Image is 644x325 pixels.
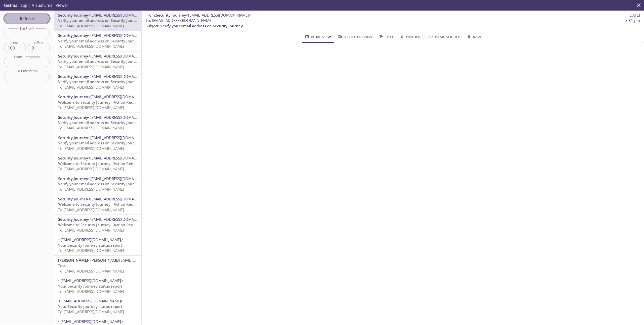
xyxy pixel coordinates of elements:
[58,298,123,303] span: <[EMAIL_ADDRESS][DOMAIN_NAME]>
[58,237,123,242] span: <[EMAIL_ADDRESS][DOMAIN_NAME]>
[58,304,122,309] span: Your Security Journey status report
[58,155,88,160] span: Security Journey
[146,13,251,18] span: :
[54,113,141,133] div: Security Journey<[EMAIL_ADDRESS][DOMAIN_NAME]>Verify your email address on Security JourneyTo:[EM...
[378,34,393,40] span: Text
[54,72,141,92] div: Security Journey<[EMAIL_ADDRESS][DOMAIN_NAME]>Verify your email address on Security JourneyTo:[EM...
[58,125,124,130] span: To: [EMAIL_ADDRESS][DOMAIN_NAME]
[54,215,141,235] div: Security Journey<[EMAIL_ADDRESS][DOMAIN_NAME]>Welcome to Security Journey! [Action Required]To:[E...
[58,258,88,263] span: [PERSON_NAME]
[58,120,141,125] span: Verify your email address on Security Journey
[58,166,124,171] span: To: [EMAIL_ADDRESS][DOMAIN_NAME]
[58,161,144,166] span: Welcome to Security Journey! [Action Required]
[58,13,88,18] span: Security Journey
[156,13,186,18] span: Security Journey
[88,176,153,181] span: <[EMAIL_ADDRESS][DOMAIN_NAME]>
[58,146,124,151] span: To: [EMAIL_ADDRESS][DOMAIN_NAME]
[58,135,88,140] span: Security Journey
[88,196,153,201] span: <[EMAIL_ADDRESS][DOMAIN_NAME]>
[625,18,640,23] span: 3:31 pm
[160,23,243,28] span: Verify your email address on Security Journey
[58,100,144,105] span: Welcome to Security Journey! [Action Required]
[58,263,66,268] span: Test
[54,153,141,174] div: Security Journey<[EMAIL_ADDRESS][DOMAIN_NAME]>Welcome to Security Journey! [Action Required]To:[E...
[54,92,141,112] div: Security Journey<[EMAIL_ADDRESS][DOMAIN_NAME]>Welcome to Security Journey! [Action Required]To:[E...
[58,217,88,222] span: Security Journey
[58,79,141,84] span: Verify your email address on Security Journey
[146,18,640,29] p: :
[58,38,141,43] span: Verify your email address on Security Journey
[88,258,182,263] span: <[PERSON_NAME][EMAIL_ADDRESS][DOMAIN_NAME]>
[54,31,141,51] div: Security Journey<[EMAIL_ADDRESS][DOMAIN_NAME]>Verify your email address on Security JourneyTo:[EM...
[466,34,481,40] span: Raw
[58,202,144,207] span: Welcome to Security Journey! [Action Required]
[146,18,213,23] span: : [EMAIL_ADDRESS][DOMAIN_NAME]
[4,14,50,23] button: Refresh
[428,34,460,40] span: HTML Source
[88,135,153,140] span: <[EMAIL_ADDRESS][DOMAIN_NAME]>
[58,64,124,69] span: To: [EMAIL_ADDRESS][DOMAIN_NAME]
[54,133,141,153] div: Security Journey<[EMAIL_ADDRESS][DOMAIN_NAME]>Verify your email address on Security JourneyTo:[EM...
[88,33,153,38] span: <[EMAIL_ADDRESS][DOMAIN_NAME]>
[58,309,124,314] span: To: [EMAIL_ADDRESS][DOMAIN_NAME]
[88,217,153,222] span: <[EMAIL_ADDRESS][DOMAIN_NAME]>
[146,18,150,23] span: To
[8,15,46,22] span: Refresh
[54,194,141,214] div: Security Journey<[EMAIL_ADDRESS][DOMAIN_NAME]>Welcome to Security Journey! [Action Required]To:[E...
[88,13,153,18] span: <[EMAIL_ADDRESS][DOMAIN_NAME]>
[58,196,88,201] span: Security Journey
[54,174,141,194] div: Security Journey<[EMAIL_ADDRESS][DOMAIN_NAME]>Verify your email address on Security JourneyTo:[EM...
[58,248,124,253] span: To: [EMAIL_ADDRESS][DOMAIN_NAME]
[54,276,141,296] div: <[EMAIL_ADDRESS][DOMAIN_NAME]>Your Security Journey status reportTo:[EMAIL_ADDRESS][DOMAIN_NAME]
[58,319,123,324] span: <[EMAIL_ADDRESS][DOMAIN_NAME]>
[58,23,124,28] span: To: [EMAIL_ADDRESS][DOMAIN_NAME]
[4,3,19,8] span: testmail
[58,278,123,283] span: <[EMAIL_ADDRESS][DOMAIN_NAME]>
[54,11,141,31] div: Security Journey<[EMAIL_ADDRESS][DOMAIN_NAME]>Verify your email address on Security JourneyTo:[EM...
[146,23,158,28] span: Subject
[54,296,141,316] div: <[EMAIL_ADDRESS][DOMAIN_NAME]>Your Security Journey status reportTo:[EMAIL_ADDRESS][DOMAIN_NAME]
[58,33,88,38] span: Security Journey
[58,94,88,99] span: Security Journey
[88,155,153,160] span: <[EMAIL_ADDRESS][DOMAIN_NAME]>
[58,18,141,23] span: Verify your email address on Security Journey
[58,74,88,79] span: Security Journey
[58,176,88,181] span: Security Journey
[54,256,141,276] div: [PERSON_NAME]<[PERSON_NAME][EMAIL_ADDRESS][DOMAIN_NAME]>TestTo:[EMAIL_ADDRESS][DOMAIN_NAME]
[628,13,640,18] span: [DATE]
[58,284,122,289] span: Your Security Journey status report
[58,140,141,145] span: Verify your email address on Security Journey
[186,13,251,18] span: <[EMAIL_ADDRESS][DOMAIN_NAME]>
[88,94,153,99] span: <[EMAIL_ADDRESS][DOMAIN_NAME]>
[54,235,141,255] div: <[EMAIL_ADDRESS][DOMAIN_NAME]>Your Security Journey status reportTo:[EMAIL_ADDRESS][DOMAIN_NAME]
[146,13,155,18] span: From
[58,53,88,59] span: Security Journey
[58,115,88,120] span: Security Journey
[58,85,124,90] span: To: [EMAIL_ADDRESS][DOMAIN_NAME]
[88,74,153,79] span: <[EMAIL_ADDRESS][DOMAIN_NAME]>
[88,115,153,120] span: <[EMAIL_ADDRESS][DOMAIN_NAME]>
[58,105,124,110] span: To: [EMAIL_ADDRESS][DOMAIN_NAME]
[54,51,141,72] div: Security Journey<[EMAIL_ADDRESS][DOMAIN_NAME]>Verify your email address on Security JourneyTo:[EM...
[58,59,141,64] span: Verify your email address on Security Journey
[58,222,144,227] span: Welcome to Security Journey! [Action Required]
[58,207,124,212] span: To: [EMAIL_ADDRESS][DOMAIN_NAME]
[58,187,124,192] span: To: [EMAIL_ADDRESS][DOMAIN_NAME]
[58,289,124,294] span: To: [EMAIL_ADDRESS][DOMAIN_NAME]
[399,34,422,40] span: Headers
[337,34,372,40] span: Device Preview
[58,44,124,49] span: To: [EMAIL_ADDRESS][DOMAIN_NAME]
[58,243,122,248] span: Your Security Journey status report
[58,181,141,186] span: Verify your email address on Security Journey
[88,53,153,59] span: <[EMAIL_ADDRESS][DOMAIN_NAME]>
[58,268,124,274] span: To: [EMAIL_ADDRESS][DOMAIN_NAME]
[58,228,124,233] span: To: [EMAIL_ADDRESS][DOMAIN_NAME]
[304,34,331,40] span: HTML View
